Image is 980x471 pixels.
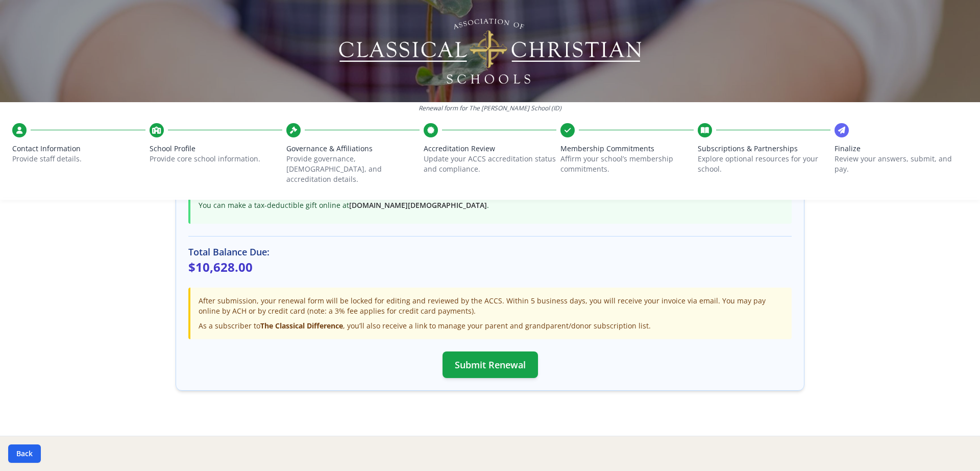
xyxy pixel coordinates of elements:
p: Explore optional resources for your school. [698,154,831,174]
span: Membership Commitments [560,144,694,154]
p: After submission, your renewal form will be locked for editing and reviewed by the ACCS. Within 5... [199,296,783,316]
a: [DOMAIN_NAME][DEMOGRAPHIC_DATA] [349,200,487,210]
p: Review your answers, submit, and pay. [835,154,968,174]
p: Provide staff details. [12,154,145,164]
img: Logo [337,15,643,87]
button: Back [8,444,41,463]
button: Submit Renewal [443,351,538,378]
p: Provide core school information. [150,154,283,164]
span: Accreditation Review [424,144,557,154]
p: Provide governance, [DEMOGRAPHIC_DATA], and accreditation details. [286,154,420,184]
span: Governance & Affiliations [286,144,420,154]
span: Subscriptions & Partnerships [698,144,831,154]
p: Affirm your school’s membership commitments. [560,154,694,174]
span: School Profile [150,144,283,154]
h3: Total Balance Due: [188,245,792,259]
p: $10,628.00 [188,259,792,275]
span: Finalize [835,144,968,154]
span: Contact Information [12,144,145,154]
div: As a subscriber to , you’ll also receive a link to manage your parent and grandparent/donor subsc... [199,321,783,331]
p: Update your ACCS accreditation status and compliance. [424,154,557,174]
strong: The Classical Difference [260,321,343,331]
